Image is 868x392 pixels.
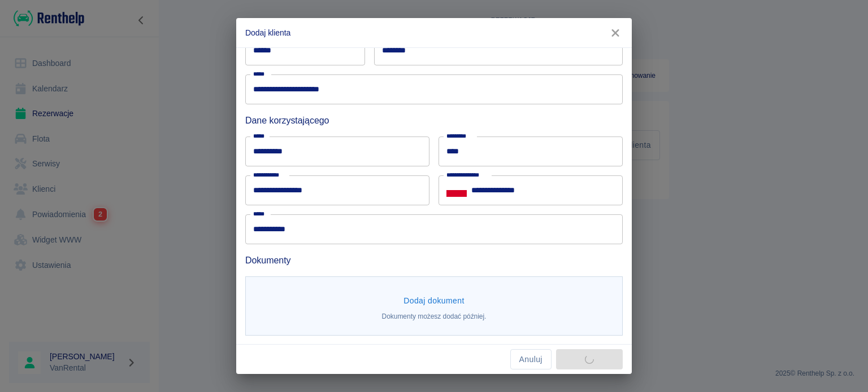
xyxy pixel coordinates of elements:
[510,349,552,370] button: Anuluj
[399,290,469,311] button: Dodaj dokument
[382,311,487,321] p: Dokumenty możesz dodać później.
[446,182,467,199] button: Select country
[236,18,632,47] h2: Dodaj klienta
[245,113,623,127] h6: Dane korzystającego
[245,253,623,267] h6: Dokumenty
